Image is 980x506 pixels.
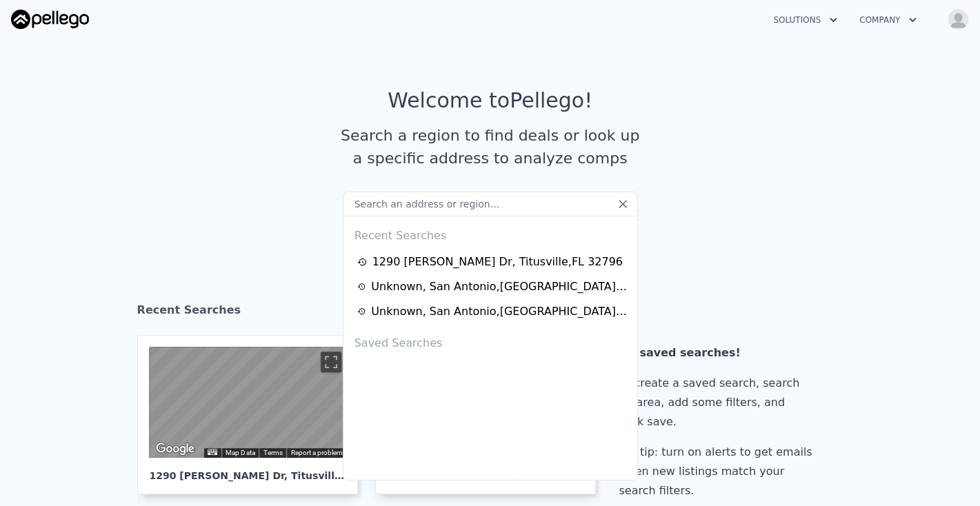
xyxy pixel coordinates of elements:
[349,216,632,250] div: Recent Searches
[152,440,198,458] a: Open this area in Google Maps (opens a new window)
[619,374,817,432] div: To create a saved search, search an area, add some filters, and click save.
[226,448,254,458] button: Map Data
[343,192,638,216] input: Search an address or region...
[357,279,628,295] a: Unknown, San Antonio,[GEOGRAPHIC_DATA] 78207
[619,443,817,500] div: Pro tip: turn on alerts to get emails when new listings match your search filters.
[137,335,369,494] a: Map 1290 [PERSON_NAME] Dr, Titusville,FL 32796
[357,254,628,270] a: 1290 [PERSON_NAME] Dr, Titusville,FL 32796
[149,458,346,483] div: 1290 [PERSON_NAME] Dr , Titusville
[848,8,928,32] button: Company
[371,279,627,295] div: Unknown , San Antonio , [GEOGRAPHIC_DATA] 78207
[11,10,89,29] img: Pellego
[208,449,217,455] button: Keyboard shortcuts
[372,254,623,270] div: 1290 [PERSON_NAME] Dr , Titusville , FL 32796
[290,449,342,456] a: Report a problem
[149,347,346,458] div: Street View
[321,352,341,372] button: Toggle fullscreen view
[371,303,627,320] div: Unknown , San Antonio , [GEOGRAPHIC_DATA] 78207
[357,303,628,320] a: Unknown, San Antonio,[GEOGRAPHIC_DATA] 78207
[619,343,817,363] div: No saved searches!
[510,470,664,481] span: , [GEOGRAPHIC_DATA] 78207
[149,347,346,458] div: Map
[263,449,282,456] a: Terms (opens in new tab)
[336,124,645,170] div: Search a region to find deals or look up a specific address to analyze comps
[947,8,969,30] img: avatar
[762,8,848,32] button: Solutions
[152,440,198,458] img: Google
[137,291,843,335] div: Recent Searches
[388,88,592,113] div: Welcome to Pellego !
[349,324,632,357] div: Saved Searches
